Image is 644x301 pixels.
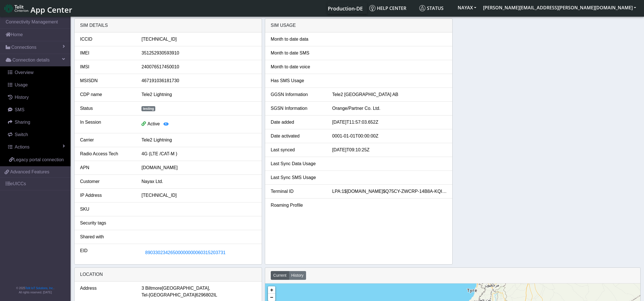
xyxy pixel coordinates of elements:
div: 240076517450010 [137,64,260,70]
button: 89033023426500000000060315203731 [141,247,229,258]
span: Overview [15,70,34,75]
div: Last Sync Data Usage [267,160,328,167]
div: Security tags [76,220,137,226]
div: IMEI [76,50,137,56]
div: In Session [76,119,137,130]
div: SKU [76,206,137,213]
div: Radio Access Tech [76,150,137,157]
button: [PERSON_NAME][EMAIL_ADDRESS][PERSON_NAME][DOMAIN_NAME] [480,3,639,13]
div: EID [76,247,137,258]
a: Usage [2,79,71,91]
span: Advanced Features [10,169,49,175]
span: 89033023426500000000060315203731 [145,250,226,255]
span: Sharing [15,120,30,125]
div: MSISDN [76,77,137,84]
span: Legacy portal connection [14,157,64,162]
img: knowledge.svg [369,5,376,11]
a: Sharing [2,116,71,128]
a: Overview [2,66,71,79]
span: App Center [30,5,72,15]
span: Switch [15,132,28,137]
div: [DOMAIN_NAME] [137,164,260,171]
a: Your current platform instance [328,3,363,14]
a: History [2,91,71,104]
div: Month to date data [267,36,328,43]
span: Actions [15,145,29,149]
div: Month to date SMS [267,50,328,56]
div: [TECHNICAL_ID] [137,192,260,199]
div: ICCID [76,36,137,43]
a: SMS [2,104,71,116]
div: [TECHNICAL_ID] [137,36,260,43]
div: Status [76,105,137,112]
a: Switch [2,128,71,141]
button: History [289,271,306,280]
span: Active [147,121,160,126]
div: [DATE]T11:57:03.652Z [328,119,451,126]
div: 4G (LTE /CAT-M ) [137,150,260,157]
span: History [15,95,29,100]
div: LOCATION [75,268,262,282]
span: Connection details [12,57,50,64]
div: GGSN Information [267,91,328,98]
div: SIM details [75,19,262,32]
div: Month to date voice [267,64,328,70]
div: CDP name [76,91,137,98]
div: APN [76,164,137,171]
div: Nayax Ltd. [137,178,260,185]
div: SGSN Information [267,105,328,112]
div: Orange/Partner Co. Ltd. [328,105,451,112]
div: SIM Usage [265,19,452,32]
a: Actions [2,141,71,153]
span: 6296802 [196,292,213,298]
div: Date activated [267,133,328,139]
span: Tel-[GEOGRAPHIC_DATA] [141,292,196,298]
span: Status [419,5,444,11]
div: Last synced [267,147,328,153]
div: Last Sync SMS Usage [267,174,328,181]
a: Help center [367,3,417,14]
div: Carrier [76,137,137,143]
button: View session details [160,119,172,130]
a: Telit IoT Solutions, Inc. [25,287,54,290]
div: Terminal ID [267,188,328,195]
button: NAYAX [454,3,480,13]
div: [DATE]T09:10:25Z [328,147,451,153]
div: Tele2 Lightning [137,137,260,143]
div: 351252930593910 [137,50,260,56]
div: Tele2 [GEOGRAPHIC_DATA] AB [328,91,451,98]
div: Has SMS Usage [267,77,328,84]
div: LPA:1$[DOMAIN_NAME]$Q75CY-ZWCRP-14B8A-KQI5T [328,188,451,195]
div: IP Address [76,192,137,199]
span: IL [213,292,217,298]
div: Date added [267,119,328,126]
a: App Center [5,2,71,14]
img: status.svg [419,5,425,11]
a: Zoom out [268,294,275,301]
span: testing [141,106,155,111]
div: Customer [76,178,137,185]
span: 3 Biltmore [141,285,162,292]
span: Connections [11,44,36,51]
span: Usage [15,82,28,87]
div: Shared with [76,234,137,240]
div: 0001-01-01T00:00:00Z [328,133,451,139]
div: 467191036181730 [137,77,260,84]
span: Help center [369,5,406,11]
span: Production-DE [328,5,363,12]
div: Address [76,285,137,298]
span: SMS [15,107,25,112]
a: Zoom in [268,286,275,294]
span: [GEOGRAPHIC_DATA], [162,285,210,292]
div: Tele2 Lightning [137,91,260,98]
div: IMSI [76,64,137,70]
button: Current [271,271,289,280]
div: Roaming Profile [267,202,328,209]
img: logo-telit-cinterion-gw-new.png [5,4,28,13]
a: Status [417,3,454,14]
